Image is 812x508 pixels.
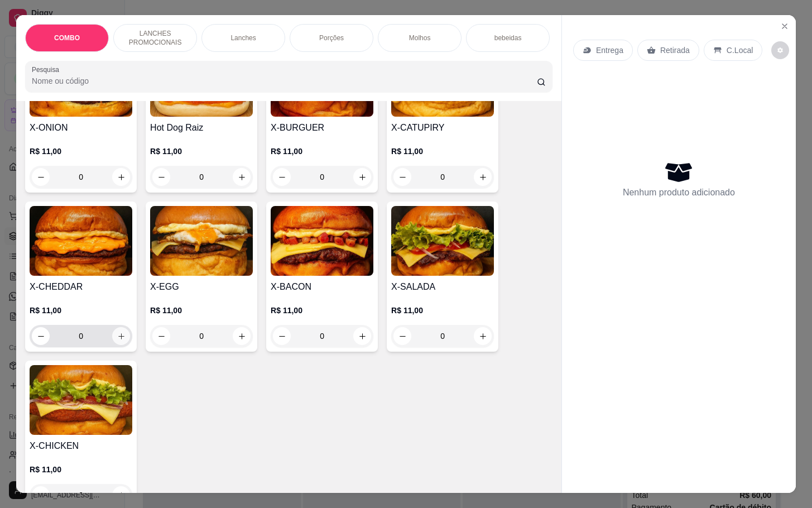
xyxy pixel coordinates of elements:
p: LANCHES PROMOCIONAIS [123,29,188,47]
button: increase-product-quantity [474,168,492,186]
h4: Hot Dog Raiz [150,121,253,135]
button: decrease-product-quantity [32,486,50,504]
button: increase-product-quantity [353,168,371,186]
p: Molhos [409,33,431,42]
button: increase-product-quantity [112,486,130,504]
button: decrease-product-quantity [273,168,291,186]
p: C.Local [727,45,753,56]
button: increase-product-quantity [233,327,251,345]
p: R$ 11,00 [150,146,253,157]
button: decrease-product-quantity [152,327,170,345]
h4: X-CATUPIRY [391,121,494,135]
h4: X-ONION [30,121,132,135]
button: decrease-product-quantity [32,327,50,345]
h4: X-CHEDDAR [30,280,132,294]
p: Nenhum produto adicionado [623,186,735,199]
p: Porções [319,33,344,42]
button: decrease-product-quantity [273,327,291,345]
p: R$ 11,00 [30,305,132,316]
p: Lanches [230,33,256,42]
h4: X-BACON [271,280,373,294]
p: R$ 11,00 [150,305,253,316]
h4: X-BURGUER [271,121,373,135]
p: R$ 11,00 [391,146,494,157]
button: decrease-product-quantity [32,168,50,186]
button: Close [776,17,794,35]
button: decrease-product-quantity [393,168,411,186]
button: decrease-product-quantity [393,327,411,345]
label: Pesquisa [32,65,63,74]
button: increase-product-quantity [353,327,371,345]
p: R$ 11,00 [271,146,373,157]
p: R$ 11,00 [30,146,132,157]
img: product-image [271,206,373,276]
p: R$ 11,00 [391,305,494,316]
img: product-image [150,206,253,276]
h4: X-EGG [150,280,253,294]
button: decrease-product-quantity [771,41,789,59]
p: COMBO [54,33,80,42]
img: product-image [30,365,132,435]
p: R$ 11,00 [30,464,132,475]
h4: X-SALADA [391,280,494,294]
img: product-image [30,206,132,276]
p: Retirada [660,45,690,56]
p: bebeidas [494,33,522,42]
img: product-image [391,206,494,276]
button: increase-product-quantity [112,168,130,186]
p: Entrega [596,45,623,56]
button: increase-product-quantity [112,327,130,345]
p: R$ 11,00 [271,305,373,316]
h4: X-CHICKEN [30,439,132,453]
button: increase-product-quantity [474,327,492,345]
input: Pesquisa [32,75,537,87]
